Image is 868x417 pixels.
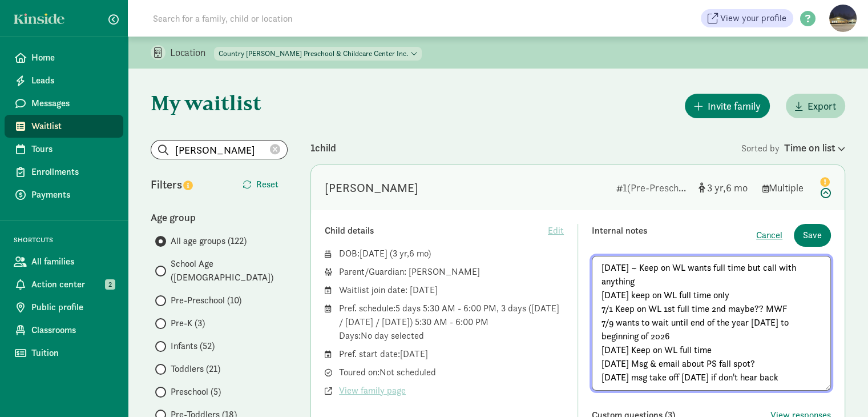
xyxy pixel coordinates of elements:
[233,173,288,196] button: Reset
[339,347,564,361] div: Pref. start date: [DATE]
[756,228,782,242] button: Cancel
[393,247,409,259] span: 3
[5,296,123,319] a: Public profile
[741,140,845,155] div: Sorted by
[105,279,115,290] span: 2
[592,224,756,247] div: Internal notes
[786,94,845,118] button: Export
[5,92,123,115] a: Messages
[31,188,114,202] span: Payments
[151,176,219,193] div: Filters
[339,247,564,260] div: DOB: ( )
[5,342,123,364] a: Tuition
[5,183,123,206] a: Payments
[708,98,761,114] span: Invite family
[31,323,114,337] span: Classrooms
[360,247,387,259] span: [DATE]
[720,11,786,25] span: View your profile
[707,181,726,194] span: 3
[339,302,564,343] div: Pref. schedule: 5 days 5:30 AM - 6:00 PM, 3 days ([DATE] / [DATE] / [DATE]) 5:30 AM - 6:00 PM Day...
[794,224,831,247] button: Save
[409,247,428,259] span: 6
[5,319,123,342] a: Classrooms
[171,316,205,330] span: Pre-K (3)
[171,339,215,353] span: Infants (52)
[811,362,868,417] iframe: Chat Widget
[151,210,288,225] div: Age group
[685,94,770,118] button: Invite family
[170,46,214,59] p: Location
[339,366,564,379] div: Toured on: Not scheduled
[31,119,114,133] span: Waitlist
[784,140,845,155] div: Time on list
[726,181,748,194] span: 6
[256,178,278,191] span: Reset
[5,250,123,273] a: All families
[171,362,220,376] span: Toddlers (21)
[808,98,836,114] span: Export
[171,234,247,248] span: All age groups (122)
[171,294,241,307] span: Pre-Preschool (10)
[339,384,406,398] span: View family page
[5,46,123,69] a: Home
[339,283,564,297] div: Waitlist join date: [DATE]
[616,180,689,195] div: 1
[151,141,287,159] input: Search list...
[171,385,221,399] span: Preschool (5)
[5,115,123,138] a: Waitlist
[31,51,114,65] span: Home
[5,138,123,161] a: Tours
[31,74,114,87] span: Leads
[31,142,114,156] span: Tours
[803,228,822,242] span: Save
[31,255,114,268] span: All families
[548,224,564,238] span: Edit
[339,265,564,279] div: Parent/Guardian: [PERSON_NAME]
[31,278,114,291] span: Action center
[325,224,548,238] div: Child details
[5,69,123,92] a: Leads
[31,165,114,179] span: Enrollments
[627,181,695,194] span: (Pre-Preschool)
[5,161,123,183] a: Enrollments
[171,257,288,284] span: School Age ([DEMOGRAPHIC_DATA])
[699,180,753,195] div: [object Object]
[762,180,808,195] div: Multiple
[31,346,114,360] span: Tuition
[701,9,793,27] a: View your profile
[146,7,466,30] input: Search for a family, child or location
[31,300,114,314] span: Public profile
[310,140,741,155] div: 1 child
[5,273,123,296] a: Action center 2
[31,97,114,110] span: Messages
[151,91,288,114] h1: My waitlist
[325,179,418,197] div: Rowyn Hansen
